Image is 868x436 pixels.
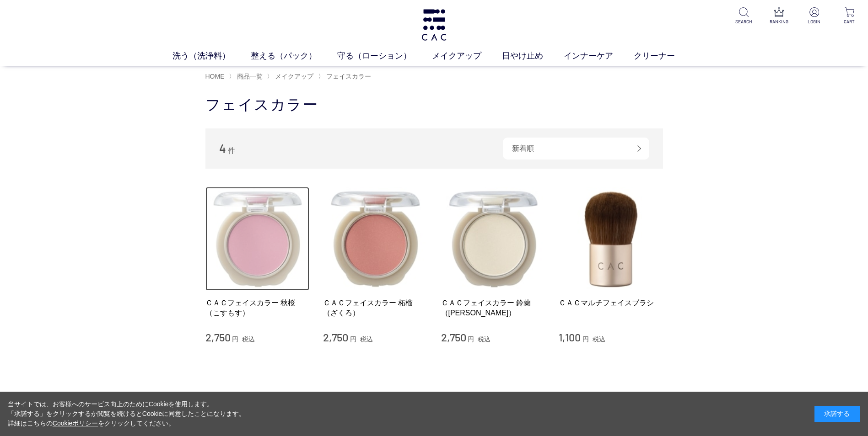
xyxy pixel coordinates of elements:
[53,420,98,427] a: Cookieポリシー
[803,18,825,25] p: LOGIN
[559,330,581,344] span: 1,100
[350,335,356,343] span: 円
[634,50,695,62] a: クリーナー
[733,18,755,25] p: SEARCH
[593,335,605,343] span: 税込
[205,95,663,115] h1: フェイスカラー
[237,73,263,80] span: 商品一覧
[173,50,251,62] a: 洗う（洗浄料）
[468,335,474,343] span: 円
[318,72,373,81] li: 〉
[235,73,263,80] a: 商品一覧
[8,399,246,428] div: 当サイトでは、お客様へのサービス向上のためにCookieを使用します。 「承諾する」をクリックするか閲覧を続けるとCookieに同意したことになります。 詳細はこちらの をクリックしてください。
[205,73,225,80] a: HOME
[582,335,589,343] span: 円
[441,330,466,344] span: 2,750
[323,187,427,291] img: ＣＡＣフェイスカラー 柘榴（ざくろ）
[323,330,348,344] span: 2,750
[559,187,663,291] img: ＣＡＣマルチフェイスブラシ
[251,50,337,62] a: 整える（パック）
[219,141,226,155] span: 4
[205,187,310,291] img: ＣＡＣフェイスカラー 秋桜（こすもす）
[228,147,235,154] span: 件
[275,73,313,80] span: メイクアップ
[337,50,432,62] a: 守る（ローション）
[838,18,861,25] p: CART
[564,50,634,62] a: インナーケア
[559,298,663,308] a: ＣＡＣマルチフェイスブラシ
[814,406,860,422] div: 承諾する
[324,73,371,80] a: フェイスカラー
[838,7,861,25] a: CART
[432,50,502,62] a: メイクアップ
[478,335,491,343] span: 税込
[229,72,265,81] li: 〉
[360,335,373,343] span: 税込
[768,7,790,25] a: RANKING
[502,50,564,62] a: 日やけ止め
[242,335,255,343] span: 税込
[267,72,316,81] li: 〉
[323,298,427,318] a: ＣＡＣフェイスカラー 柘榴（ざくろ）
[441,298,545,318] a: ＣＡＣフェイスカラー 鈴蘭（[PERSON_NAME]）
[232,335,238,343] span: 円
[733,7,755,25] a: SEARCH
[205,330,231,344] span: 2,750
[420,9,448,41] img: logo
[503,138,649,160] div: 新着順
[768,18,790,25] p: RANKING
[441,187,545,291] img: ＣＡＣフェイスカラー 鈴蘭（すずらん）
[803,7,825,25] a: LOGIN
[326,73,371,80] span: フェイスカラー
[273,73,313,80] a: メイクアップ
[205,298,310,318] a: ＣＡＣフェイスカラー 秋桜（こすもす）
